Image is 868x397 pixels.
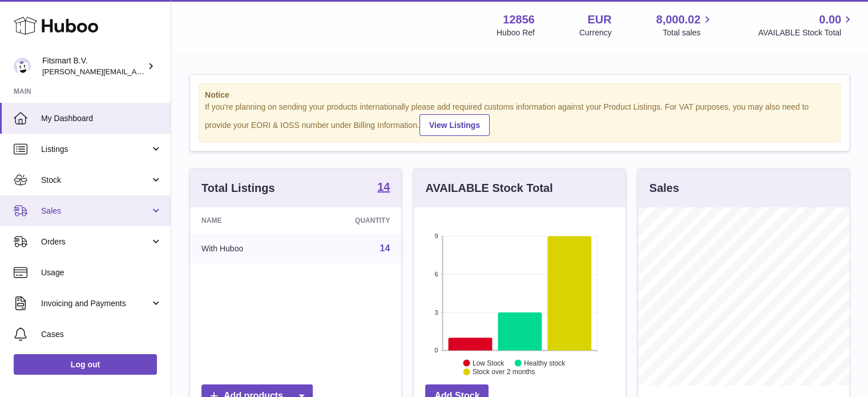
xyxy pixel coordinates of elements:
[41,236,150,247] span: Orders
[435,347,438,354] text: 0
[41,175,150,186] span: Stock
[649,181,679,196] h3: Sales
[42,67,229,76] span: [PERSON_NAME][EMAIL_ADDRESS][DOMAIN_NAME]
[205,90,834,101] strong: Notice
[758,27,854,38] span: AVAILABLE Stock Total
[41,298,150,309] span: Invoicing and Payments
[419,114,490,136] a: View Listings
[496,27,535,38] div: Huboo Ref
[14,354,157,375] a: Log out
[656,12,701,27] span: 8,000.02
[524,359,566,367] text: Healthy stock
[435,308,438,315] text: 3
[758,12,854,38] a: 0.00 AVAILABLE Stock Total
[42,55,145,77] div: Fitsmart B.V.
[190,207,301,234] th: Name
[41,267,162,278] span: Usage
[380,243,390,253] a: 14
[41,113,162,124] span: My Dashboard
[819,12,841,27] span: 0.00
[425,181,552,196] h3: AVAILABLE Stock Total
[190,234,301,263] td: With Huboo
[41,144,150,155] span: Listings
[503,12,535,27] strong: 12856
[41,206,150,216] span: Sales
[579,27,612,38] div: Currency
[656,12,714,38] a: 8,000.02 Total sales
[435,232,438,239] text: 9
[14,58,31,75] img: jonathan@leaderoo.com
[587,12,611,27] strong: EUR
[201,181,275,196] h3: Total Listings
[377,181,390,195] a: 14
[663,27,713,38] span: Total sales
[301,207,401,234] th: Quantity
[435,271,438,278] text: 6
[41,329,162,340] span: Cases
[473,359,504,367] text: Low Stock
[377,181,390,193] strong: 14
[473,368,535,376] text: Stock over 2 months
[205,102,834,136] div: If you're planning on sending your products internationally please add required customs informati...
